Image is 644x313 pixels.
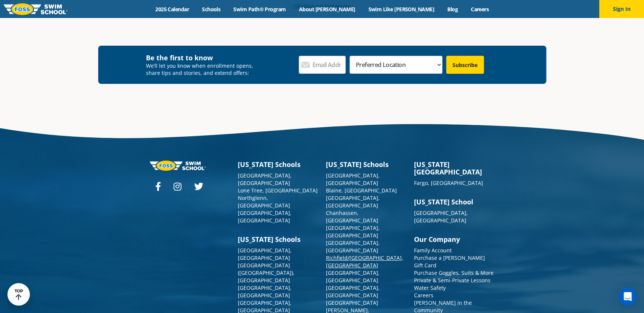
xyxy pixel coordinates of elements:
a: Lone Tree, [GEOGRAPHIC_DATA] [238,187,318,194]
a: [GEOGRAPHIC_DATA], [GEOGRAPHIC_DATA] [326,172,380,186]
a: Purchase a [PERSON_NAME] Gift Card [414,254,485,269]
a: Family Account [414,247,452,254]
h3: [US_STATE] School [414,198,495,206]
a: Private & Semi-Private Lessons [414,277,491,284]
div: TOP [15,289,23,300]
a: Richfield/[GEOGRAPHIC_DATA], [GEOGRAPHIC_DATA] [326,254,403,269]
a: Careers [464,6,495,13]
input: Subscribe [446,56,484,74]
h3: [US_STATE] Schools [326,161,407,168]
a: Blog [441,6,464,13]
img: Foss-logo-horizontal-white.svg [150,161,206,171]
img: FOSS Swim School Logo [4,3,68,15]
a: [GEOGRAPHIC_DATA] ([GEOGRAPHIC_DATA]), [GEOGRAPHIC_DATA] [238,262,295,284]
h3: [US_STATE][GEOGRAPHIC_DATA] [414,161,495,176]
a: Swim Path® Program [227,6,292,13]
a: Chanhassen, [GEOGRAPHIC_DATA] [326,209,378,224]
a: Water Safety [414,284,446,291]
a: Fargo, [GEOGRAPHIC_DATA] [414,179,483,186]
a: Purchase Goggles, Suits & More [414,269,494,276]
a: About [PERSON_NAME] [292,6,362,13]
div: Open Intercom Messenger [619,288,637,306]
a: [GEOGRAPHIC_DATA], [GEOGRAPHIC_DATA] [414,209,468,224]
a: [GEOGRAPHIC_DATA], [GEOGRAPHIC_DATA] [238,284,292,299]
a: [GEOGRAPHIC_DATA], [GEOGRAPHIC_DATA] [238,172,292,186]
a: [GEOGRAPHIC_DATA], [GEOGRAPHIC_DATA] [326,224,380,239]
h3: Our Company [414,235,495,243]
a: 2025 Calendar [149,6,196,13]
a: [GEOGRAPHIC_DATA], [GEOGRAPHIC_DATA] [238,247,292,261]
a: [GEOGRAPHIC_DATA], [GEOGRAPHIC_DATA] [326,269,380,284]
a: [GEOGRAPHIC_DATA], [GEOGRAPHIC_DATA] [238,209,292,224]
a: Swim Like [PERSON_NAME] [362,6,441,13]
a: Careers [414,292,433,299]
input: Email Address [299,56,346,74]
a: Northglenn, [GEOGRAPHIC_DATA] [238,194,290,209]
h3: [US_STATE] Schools [238,161,318,168]
p: We’ll let you know when enrollment opens, share tips and stories, and extend offers: [146,62,258,76]
a: [GEOGRAPHIC_DATA], [GEOGRAPHIC_DATA] [326,194,380,209]
a: Blaine, [GEOGRAPHIC_DATA] [326,187,397,194]
a: [GEOGRAPHIC_DATA], [GEOGRAPHIC_DATA] [326,239,380,254]
h3: [US_STATE] Schools [238,235,318,243]
a: Schools [196,6,227,13]
h4: Be the first to know [146,53,258,62]
a: [GEOGRAPHIC_DATA], [GEOGRAPHIC_DATA] [326,284,380,299]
